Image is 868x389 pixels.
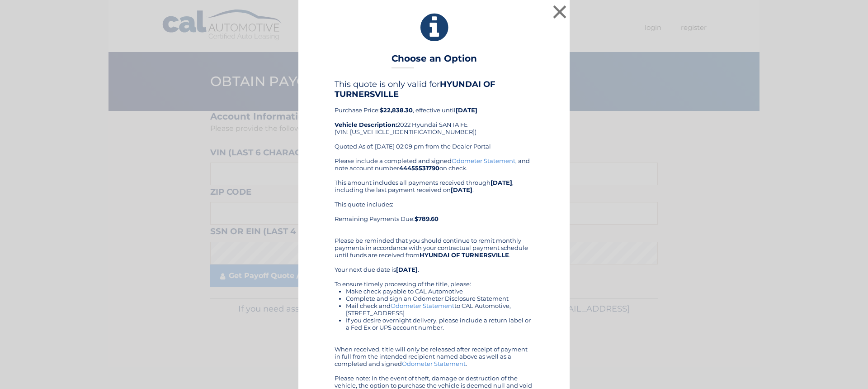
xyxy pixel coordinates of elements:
strong: Vehicle Description: [335,121,397,128]
b: [DATE] [396,266,418,273]
li: Complete and sign an Odometer Disclosure Statement [346,295,533,302]
a: Odometer Statement [402,360,466,367]
div: This quote includes: Remaining Payments Due: [335,201,533,230]
a: Odometer Statement [452,157,515,164]
b: $22,838.30 [380,106,413,114]
b: [DATE] [491,179,512,186]
h3: Choose an Option [392,53,477,69]
div: Purchase Price: , effective until 2022 Hyundai SANTA FE (VIN: [US_VEHICLE_IDENTIFICATION_NUMBER])... [335,79,533,157]
b: 44455531790 [399,164,439,172]
b: [DATE] [451,186,472,193]
li: Mail check and to CAL Automotive, [STREET_ADDRESS] [346,302,533,317]
b: [DATE] [456,106,477,114]
b: HYUNDAI OF TURNERSVILLE [335,79,495,99]
li: Make check payable to CAL Automotive [346,288,533,295]
b: HYUNDAI OF TURNERSVILLE [420,251,509,259]
li: If you desire overnight delivery, please include a return label or a Fed Ex or UPS account number. [346,317,533,331]
button: × [551,3,569,21]
a: Odometer Statement [391,302,454,309]
b: $789.60 [415,215,439,222]
h4: This quote is only valid for [335,79,533,99]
